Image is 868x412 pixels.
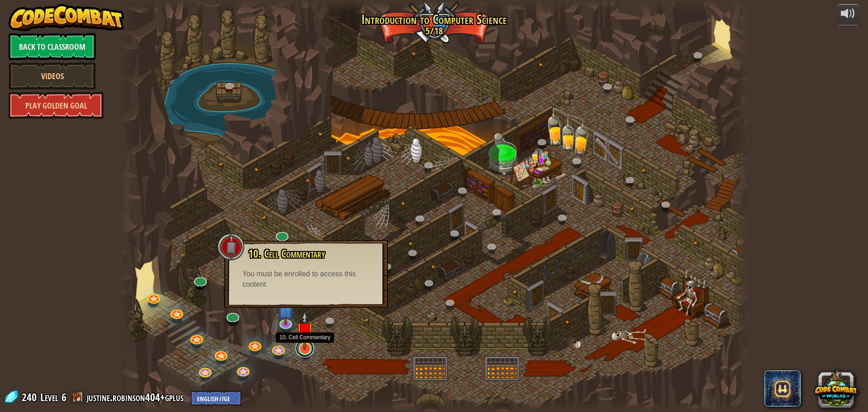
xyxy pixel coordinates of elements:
[277,296,294,325] img: level-banner-unstarted-subscriber.png
[242,269,370,290] div: You must be enrolled to access this content
[9,4,124,31] img: CodeCombat - Learn how to code by playing a game
[9,92,104,119] a: Play Golden Goal
[9,33,96,60] a: Back to Classroom
[837,4,859,25] button: Adjust volume
[248,246,325,261] span: 10. Cell Commentary
[9,62,96,90] a: Videos
[40,390,58,405] span: Level
[61,390,66,404] span: 6
[87,390,186,404] a: justine.robinson404+gplus
[22,390,39,404] span: 240
[297,311,313,350] img: level-banner-unstarted.png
